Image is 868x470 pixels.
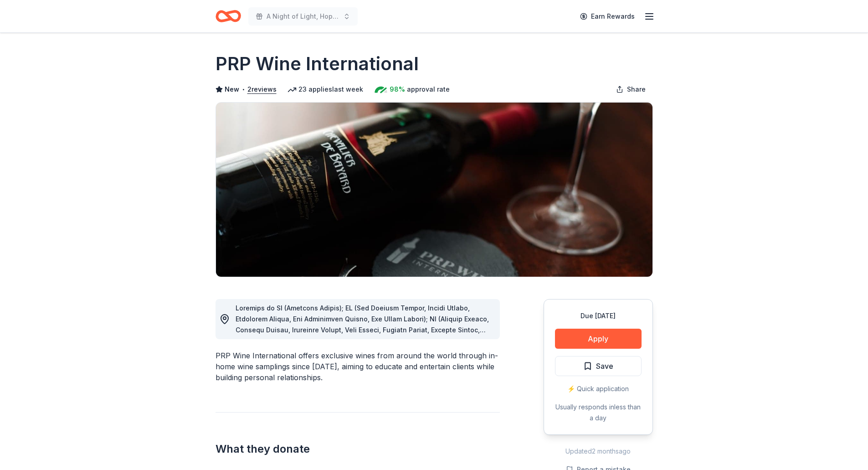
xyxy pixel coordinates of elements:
img: Image for PRP Wine International [216,103,652,277]
button: Apply [555,329,642,349]
div: Updated 2 months ago [544,446,653,457]
button: Share [609,80,653,98]
button: A Night of Light, Hope, and Legacy Gala 2026 [248,7,358,26]
div: PRP Wine International offers exclusive wines from around the world through in-home wine sampling... [216,350,500,383]
div: Due [DATE] [555,310,642,321]
span: 98% [390,84,405,95]
h1: PRP Wine International [216,51,419,77]
h2: What they donate [216,442,500,456]
a: Home [216,5,241,27]
a: Earn Rewards [575,8,640,25]
button: 2reviews [247,84,277,95]
button: Save [555,356,642,376]
div: ⚡️ Quick application [555,383,642,394]
span: • [241,86,245,93]
span: New [225,84,239,95]
div: 23 applies last week [288,84,363,95]
span: Share [627,84,646,95]
span: A Night of Light, Hope, and Legacy Gala 2026 [267,11,339,22]
span: approval rate [407,84,450,95]
div: Usually responds in less than a day [555,402,642,424]
span: Save [596,360,613,372]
